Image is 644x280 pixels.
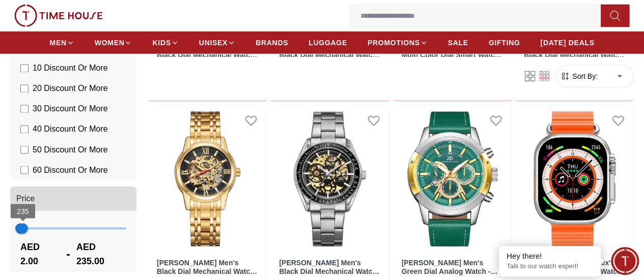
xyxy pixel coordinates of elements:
a: [PERSON_NAME] Men's Black Dial Mechanical Watch - K22312-GBGB [279,42,379,68]
span: - [60,246,76,262]
a: BRANDS [256,34,288,52]
a: [PERSON_NAME] Unisex's Multi Color Dial Smart Watch - KG9X-XSBBH [402,42,502,68]
span: BRANDS [256,38,288,48]
span: 60 Discount Or More [33,164,108,176]
a: LUGGAGE [309,34,347,52]
input: 50 Discount Or More [20,146,29,154]
span: 20 Discount Or More [33,83,108,95]
img: ... [14,5,103,27]
div: Chat Widget [611,247,639,275]
span: KIDS [152,38,171,48]
span: PROMOTIONS [368,38,420,48]
img: Kenneth Scott Men's Green Dial Analog Watch - K24121-SLHHG [394,105,511,253]
span: Sort By: [570,71,598,81]
button: Sort By: [560,71,598,81]
a: [PERSON_NAME] Men's Black Dial Mechanical Watch - K22311-TBTB [524,42,624,68]
p: Talk to our watch expert! [507,262,593,271]
span: 10 Discount Or More [33,63,108,75]
a: [PERSON_NAME] Men's Black Dial Mechanical Watch - K22312-BBBB [157,42,257,68]
a: [DATE] DEALS [540,34,594,52]
span: [DATE] DEALS [540,38,594,48]
a: SALE [448,34,468,52]
span: AED 2.00 [20,240,60,268]
span: LUGGAGE [309,38,347,48]
input: 60 Discount Or More [20,166,29,174]
span: UNISEX [199,38,228,48]
span: 30 Discount Or More [33,103,108,115]
button: Price [10,186,136,211]
a: KIDS [152,34,178,52]
img: Kenneth Scott Men's Black Dial Mechanical Watch - K22311-GBGB [149,105,266,253]
input: 30 Discount Or More [20,105,29,113]
span: 50 Discount Or More [33,144,108,156]
a: GIFTING [489,34,520,52]
span: 235 [17,207,29,215]
img: Kenneth Scott Unisex's Multi Color Dial Smart Watch - KULMX-SSOBX [516,105,633,253]
a: WOMEN [95,34,132,52]
span: WOMEN [95,38,125,48]
span: AED 235.00 [76,240,126,268]
a: PROMOTIONS [368,34,428,52]
a: UNISEX [199,34,235,52]
span: 40 Discount Or More [33,123,108,136]
input: 10 Discount Or More [20,65,29,73]
div: Hey there! [507,251,593,261]
img: Kenneth Scott Men's Black Dial Mechanical Watch - K22312-SBSB [271,105,388,253]
span: GIFTING [489,38,520,48]
a: MEN [50,34,74,52]
span: Price [16,193,35,205]
input: 20 Discount Or More [20,85,29,93]
span: MEN [50,38,67,48]
span: SALE [448,38,468,48]
input: 40 Discount Or More [20,126,29,134]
